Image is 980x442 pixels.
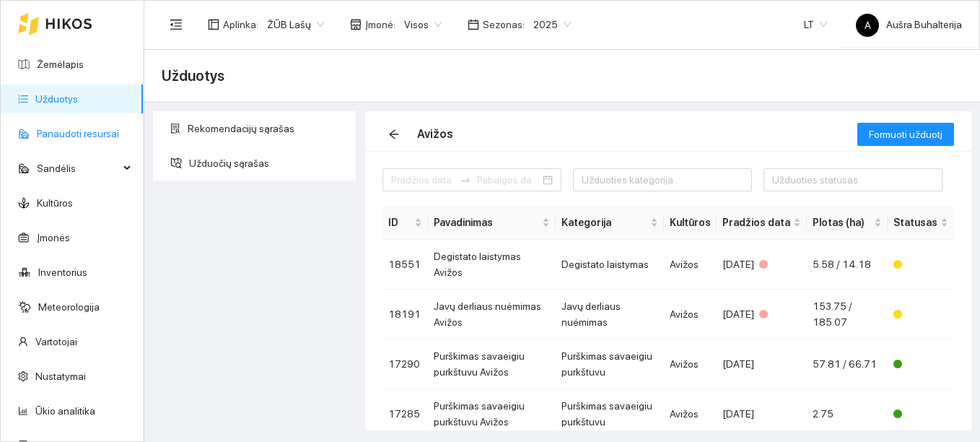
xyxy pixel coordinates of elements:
td: Avižos [664,240,717,290]
span: 153.75 / 185.07 [813,300,852,328]
span: Plotas (ha) [813,214,871,230]
td: 18191 [382,290,428,339]
span: to [460,174,471,186]
span: layout [208,19,219,30]
th: this column's title is ID,this column is sortable [382,206,428,240]
span: ID [388,214,411,230]
div: [DATE] [722,306,801,322]
span: Įmonė : [365,17,395,32]
span: Formuoti užduotį [869,126,942,142]
div: [DATE] [722,356,801,372]
span: Kategorija [561,214,647,230]
span: arrow-left [383,129,405,140]
td: Avižos [664,290,717,339]
span: 57.81 / 66.71 [813,358,877,370]
td: Javų derliaus nuėmimas Avižos [428,290,556,339]
td: 17290 [382,339,428,389]
button: menu-fold [162,10,191,39]
a: Žemėlapis [37,58,84,70]
td: Purškimas savaeigiu purkštuvu [556,389,664,439]
a: Panaudoti resursai [37,128,119,139]
span: 2025 [533,14,571,35]
td: Purškimas savaeigiu purkštuvu Avižos [428,339,556,389]
span: A [865,14,871,37]
span: menu-fold [170,18,183,31]
td: 17285 [382,389,428,439]
th: this column's title is Kategorija,this column is sortable [556,206,664,240]
span: Pradžios data [722,214,790,230]
div: [DATE] [722,406,801,422]
a: Užduotys [35,93,78,105]
div: Avižos [417,125,453,143]
span: calendar [468,19,479,30]
span: Užduočių sąrašas [189,149,345,178]
th: this column's title is Pavadinimas,this column is sortable [428,206,556,240]
button: Formuoti užduotį [857,123,954,146]
span: solution [170,123,180,134]
th: this column's title is Statusas,this column is sortable [888,206,954,240]
button: arrow-left [382,123,406,146]
div: [DATE] [722,256,801,272]
span: Sandėlis [37,154,119,183]
span: Visos [404,14,442,35]
td: Purškimas savaeigiu purkštuvu [556,339,664,389]
input: Pradžios data [391,172,454,188]
span: Statusas [893,214,937,230]
span: swap-right [460,174,471,186]
td: Degistato laistymas Avižos [428,240,556,290]
span: Užduotys [162,64,224,87]
a: Ūkio analitika [35,405,95,417]
a: Kultūros [37,197,73,209]
span: shop [350,19,362,30]
a: Įmonės [37,232,70,243]
td: Avižos [664,339,717,389]
span: Sezonas : [483,17,525,32]
span: Rekomendacijų sąrašas [188,114,345,143]
td: 2.75 [807,389,888,439]
a: Meteorologija [38,301,100,313]
span: Aplinka : [223,17,258,32]
a: Vartotojai [35,336,77,347]
a: Nustatymai [35,370,86,382]
td: 18551 [382,240,428,290]
td: Javų derliaus nuėmimas [556,290,664,339]
th: this column's title is Plotas (ha),this column is sortable [807,206,888,240]
span: Aušra Buhalterija [856,19,962,30]
th: this column's title is Pradžios data,this column is sortable [717,206,807,240]
span: 5.58 / 14.18 [813,259,871,270]
a: Inventorius [38,266,87,278]
input: Pabaigos data [477,172,540,188]
td: Degistato laistymas [556,240,664,290]
span: LT [804,14,827,35]
span: Pavadinimas [434,214,539,230]
td: Avižos [664,389,717,439]
span: ŽŪB Lašų [267,14,324,35]
td: Purškimas savaeigiu purkštuvu Avižos [428,389,556,439]
th: Kultūros [664,206,717,240]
